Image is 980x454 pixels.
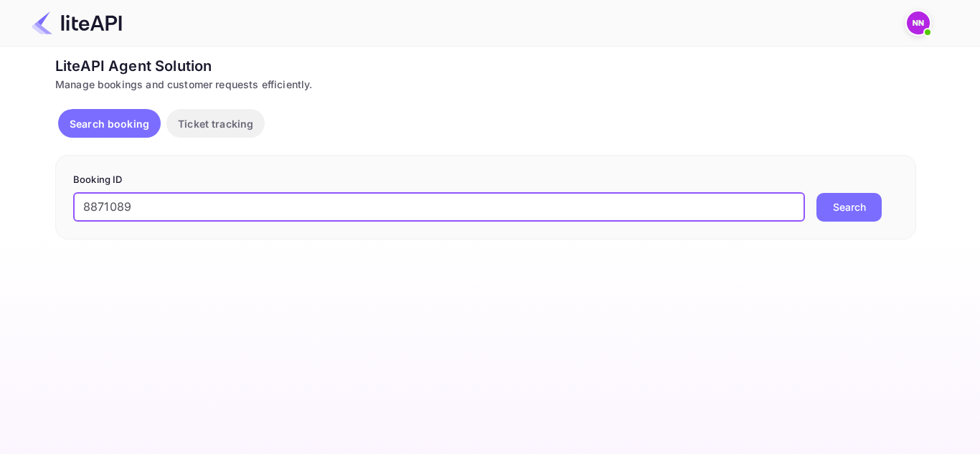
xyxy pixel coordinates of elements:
img: N/A N/A [907,11,930,34]
input: Enter Booking ID (e.g., 63782194) [73,193,805,222]
p: Ticket tracking [178,116,253,131]
button: Search [816,193,882,222]
p: Search booking [70,116,149,131]
div: Manage bookings and customer requests efficiently. [55,77,916,92]
p: Booking ID [73,173,898,187]
img: LiteAPI Logo [32,11,122,34]
div: LiteAPI Agent Solution [55,55,916,77]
